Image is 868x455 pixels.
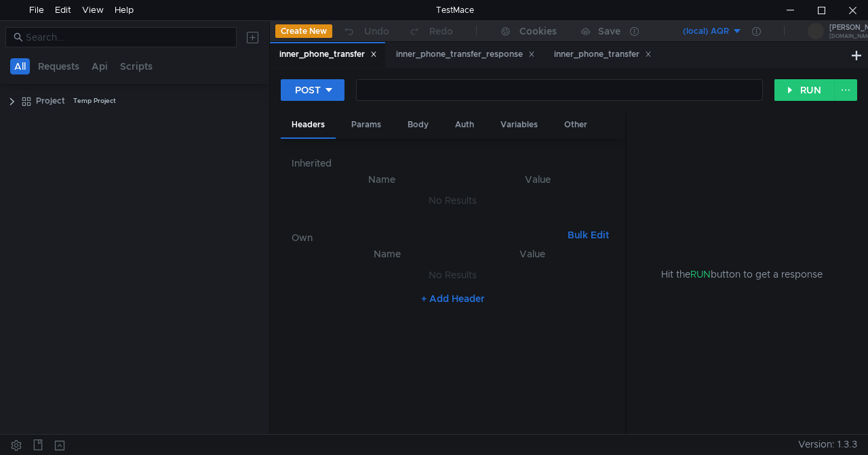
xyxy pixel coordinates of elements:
[292,230,562,246] h6: Own
[279,47,377,62] div: inner_phone_transfer
[461,246,604,262] th: Value
[661,267,823,282] span: Hit the button to get a response
[364,23,389,39] div: Undo
[444,112,485,137] div: Auth
[598,26,620,36] div: Save
[461,171,614,188] th: Value
[490,112,549,137] div: Variables
[416,290,490,307] button: + Add Header
[519,23,557,39] div: Cookies
[429,194,477,207] nz-embed-empty: No Results
[429,269,477,281] nz-embed-empty: No Results
[683,25,729,38] div: (local) AQR
[73,91,116,111] div: Temp Project
[429,23,453,39] div: Redo
[399,21,462,41] button: Redo
[397,112,439,137] div: Body
[292,155,614,171] h6: Inherited
[34,58,83,74] button: Requests
[281,112,336,139] div: Headers
[554,47,652,62] div: inner_phone_transfer
[36,91,65,111] div: Project
[313,246,461,262] th: Name
[690,268,711,280] span: RUN
[26,30,229,45] input: Search...
[281,79,344,101] button: POST
[10,58,30,74] button: All
[396,47,535,62] div: inner_phone_transfer_response
[340,112,392,137] div: Params
[275,24,332,38] button: Create New
[648,20,743,42] button: (local) AQR
[332,21,399,41] button: Undo
[798,435,857,454] span: Version: 1.3.3
[562,227,614,243] button: Bulk Edit
[774,79,835,101] button: RUN
[87,58,112,74] button: Api
[553,112,598,137] div: Other
[295,83,321,97] div: POST
[116,58,157,74] button: Scripts
[302,171,461,188] th: Name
